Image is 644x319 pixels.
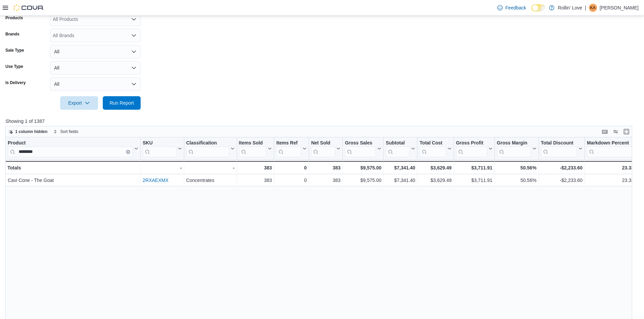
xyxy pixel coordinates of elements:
button: Items Sold [239,140,272,157]
button: Subtotal [386,140,415,157]
div: $7,341.40 [386,176,415,184]
div: 383 [311,176,340,184]
span: Sort fields [60,129,78,134]
button: Gross Sales [345,140,381,157]
button: Gross Margin [497,140,536,157]
input: Dark Mode [531,4,546,11]
button: Classification [186,140,235,157]
div: - [186,164,235,172]
div: 23.33% [587,176,638,184]
div: Gross Sales [345,140,376,147]
div: Subtotal [386,140,410,157]
span: KA [590,4,596,12]
div: Concentrates [186,176,235,184]
div: Kenya Alexander [589,4,597,12]
label: Use Type [5,64,23,69]
span: Export [64,96,94,110]
span: Run Report [110,100,134,106]
button: ProductClear input [8,140,138,157]
button: All [50,61,141,75]
div: Gross Margin [497,140,531,157]
div: 23.33% [587,164,638,172]
div: Items Ref [276,140,301,147]
button: Clear input [126,150,130,154]
div: $9,575.00 [345,176,381,184]
img: Cova [14,4,44,11]
div: Markdown Percent [587,140,633,147]
div: Cavi Cone - The Goat [8,176,138,184]
button: All [50,45,141,58]
div: Gross Profit [456,140,487,147]
button: Markdown Percent [587,140,638,157]
div: Product [8,140,133,147]
label: Is Delivery [5,80,26,85]
label: Sale Type [5,48,24,53]
div: 50.56% [497,164,536,172]
label: Products [5,15,23,21]
div: $3,629.49 [420,164,451,172]
div: 383 [239,164,272,172]
div: SKU [143,140,176,147]
button: Total Discount [541,140,582,157]
button: 1 column hidden [6,128,50,136]
button: Enter fullscreen [622,128,630,136]
button: Gross Profit [456,140,493,157]
button: Export [60,96,98,110]
button: Run Report [103,96,141,110]
div: Gross Margin [497,140,531,147]
div: Items Ref [276,140,301,157]
div: 383 [311,164,340,172]
div: Net Sold [311,140,335,147]
div: Subtotal [386,140,410,147]
div: 0 [276,176,307,184]
button: SKU [143,140,182,157]
p: [PERSON_NAME] [600,4,639,12]
p: Showing 1 of 1387 [5,118,639,125]
span: 1 column hidden [15,129,47,134]
a: 2RXAEXMX [143,178,168,183]
span: Feedback [505,4,526,11]
button: All [50,77,141,91]
button: Open list of options [131,33,137,38]
div: -$2,233.60 [541,164,582,172]
div: 50.56% [497,176,536,184]
div: Total Discount [541,140,577,157]
div: Classification [186,140,229,157]
div: $3,711.91 [456,164,493,172]
div: $3,629.49 [420,176,451,184]
p: Rollin' Love [558,4,582,12]
div: Net Sold [311,140,335,157]
div: Classification [186,140,229,147]
p: | [585,4,586,12]
button: Keyboard shortcuts [601,128,609,136]
button: Items Ref [276,140,307,157]
a: Feedback [495,1,529,15]
button: Total Cost [420,140,451,157]
div: -$2,233.60 [541,176,582,184]
button: Net Sold [311,140,340,157]
div: $9,575.00 [345,164,381,172]
div: Gross Profit [456,140,487,157]
div: Total Cost [420,140,446,147]
div: Items Sold [239,140,267,157]
div: 0 [276,164,307,172]
div: Totals [7,164,138,172]
div: Markdown Percent [587,140,633,157]
div: Gross Sales [345,140,376,157]
div: - [143,164,182,172]
div: $3,711.91 [456,176,493,184]
div: Total Cost [420,140,446,157]
label: Brands [5,31,19,37]
button: Sort fields [51,128,81,136]
button: Display options [612,128,620,136]
div: $7,341.40 [386,164,415,172]
div: Product [8,140,133,157]
div: Items Sold [239,140,267,147]
div: SKU URL [143,140,176,157]
div: 383 [239,176,272,184]
button: Open list of options [131,17,137,22]
div: Total Discount [541,140,577,147]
